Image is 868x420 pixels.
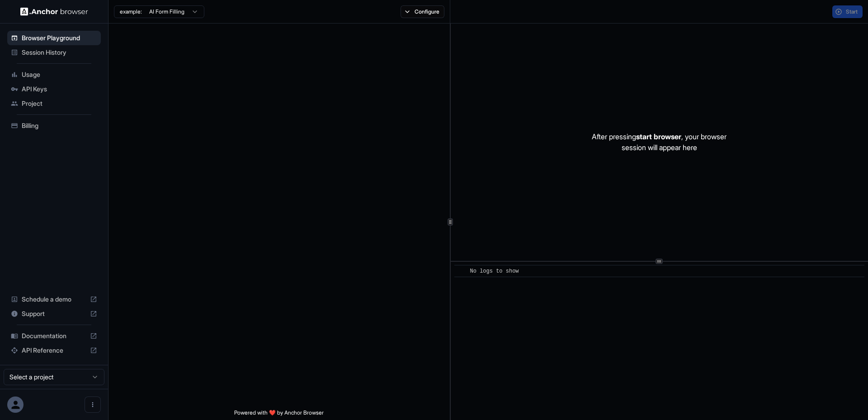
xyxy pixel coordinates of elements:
span: API Keys [22,85,97,94]
span: start browser [636,132,681,141]
div: Usage [7,67,101,82]
span: Session History [22,48,97,57]
img: Anchor Logo [20,7,88,16]
span: Support [22,309,86,318]
span: Browser Playground [22,33,97,42]
div: Documentation [7,329,101,343]
div: Session History [7,45,101,60]
span: example: [120,8,142,15]
span: API Reference [22,346,86,355]
div: Support [7,307,101,321]
span: Schedule a demo [22,295,86,304]
div: API Keys [7,82,101,96]
p: After pressing , your browser session will appear here [592,131,726,153]
span: Documentation [22,331,86,340]
span: Billing [22,121,97,130]
span: No logs to show [470,268,519,274]
span: ​ [459,267,463,276]
span: Powered with ❤️ by Anchor Browser [234,409,324,420]
div: Project [7,96,101,111]
button: Open menu [85,396,101,413]
span: Usage [22,70,97,79]
button: Configure [401,5,444,18]
span: Project [22,99,97,108]
div: Browser Playground [7,31,101,45]
div: Billing [7,118,101,133]
div: Schedule a demo [7,292,101,307]
div: API Reference [7,343,101,358]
